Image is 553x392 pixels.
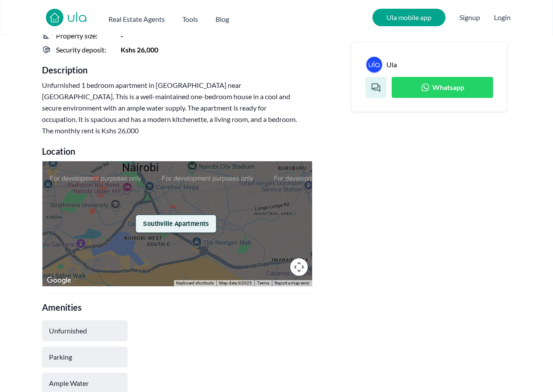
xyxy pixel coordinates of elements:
[49,327,87,334] h3: Unfurnished
[372,9,445,26] a: Ula mobile app
[176,280,214,286] button: Keyboard shortcuts
[108,10,247,24] nav: Main
[45,275,73,286] img: Google
[121,45,158,55] span: Kshs 26,000
[459,9,480,26] span: Signup
[275,281,310,285] a: Report a map error
[45,275,73,286] a: Open this area in Google Maps (opens a new window)
[182,10,198,24] button: Tools
[42,80,302,136] h3: Unfurnished 1 bedroom apartment in [GEOGRAPHIC_DATA] near [GEOGRAPHIC_DATA]. This is a well-maint...
[257,281,269,285] a: Terms
[392,77,493,98] a: Whatsapp
[143,219,209,228] span: Southville Apartments
[42,301,313,313] h2: Amenities
[216,14,229,24] h2: Blog
[121,31,123,41] span: -
[42,64,313,76] h2: Description
[216,10,229,24] a: Blog
[56,31,97,41] span: Property size:
[56,45,106,55] span: Security deposit:
[49,380,89,387] h3: Ample Water
[42,145,313,157] h2: Location
[386,59,397,70] a: Ula
[182,14,198,24] h2: Tools
[366,56,383,73] a: Ula
[432,82,464,93] span: Whatsapp
[108,14,165,24] h2: Real Estate Agents
[219,281,252,285] span: Map data ©2025
[108,10,165,24] button: Real Estate Agents
[49,354,72,361] h3: Parking
[494,12,511,23] button: Login
[366,57,382,73] img: Ula
[290,258,308,276] button: Map camera controls
[67,10,87,26] a: ula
